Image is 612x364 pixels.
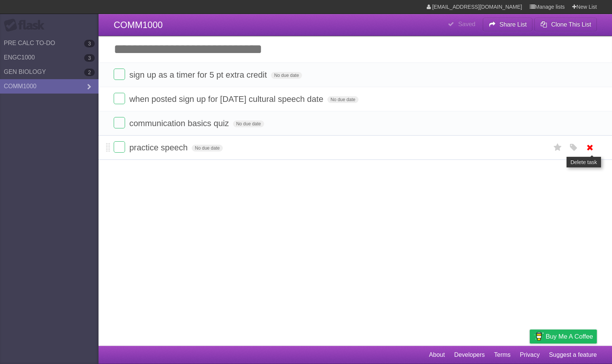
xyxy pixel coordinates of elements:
a: Suggest a feature [549,348,597,362]
span: COMM1000 [114,20,163,30]
a: Developers [454,348,485,362]
a: Terms [494,348,511,362]
button: Clone This List [534,18,597,31]
span: when posted sign up for [DATE] cultural speech date [129,94,325,104]
b: 2 [84,69,95,76]
label: Done [114,69,125,80]
span: sign up as a timer for 5 pt extra credit [129,70,269,80]
button: Share List [483,18,533,31]
b: Saved [458,21,475,27]
span: practice speech [129,143,189,152]
span: No due date [327,96,358,103]
span: No due date [192,145,222,152]
div: Flask [4,19,49,32]
label: Done [114,93,125,104]
a: Privacy [520,348,540,362]
span: Buy me a coffee [546,330,593,343]
b: 3 [84,40,95,47]
a: About [429,348,445,362]
span: No due date [271,72,302,79]
span: No due date [233,120,264,127]
img: Buy me a coffee [534,330,544,343]
label: Done [114,117,125,128]
span: communication basics quiz [129,119,231,128]
b: Share List [499,21,527,28]
label: Star task [551,141,565,154]
b: 3 [84,54,95,62]
label: Done [114,141,125,153]
a: Buy me a coffee [530,330,597,344]
b: Clone This List [551,21,591,28]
